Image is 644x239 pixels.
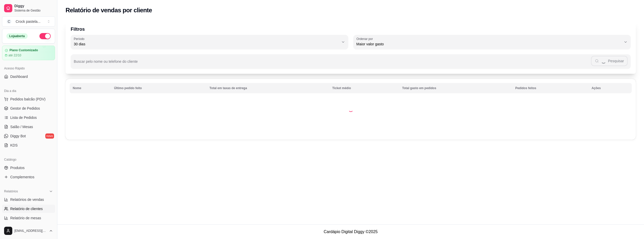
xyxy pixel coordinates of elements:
[2,205,55,213] a: Relatório de clientes
[74,37,86,41] label: Período
[71,26,631,33] p: Filtros
[10,165,25,170] span: Produtos
[2,225,55,237] button: [EMAIL_ADDRESS][DOMAIN_NAME]
[2,132,55,140] a: Diggy Botnovo
[6,33,28,39] div: Loja aberta
[2,64,55,72] div: Acesso Rápido
[10,143,18,148] span: KDS
[71,35,348,49] button: Período30 dias
[2,46,55,60] a: Plano Customizadoaté 22/10
[8,53,21,57] article: até 22/10
[10,197,44,202] span: Relatórios de vendas
[2,155,55,164] div: Catálogo
[2,173,55,181] a: Complementos
[74,41,339,47] span: 30 dias
[2,2,55,14] a: DiggySistema de Gestão
[2,95,55,103] button: Pedidos balcão (PDV)
[10,124,33,129] span: Salão / Mesas
[10,115,37,120] span: Lista de Pedidos
[2,141,55,149] a: KDS
[2,16,55,27] button: Select a team
[10,74,28,79] span: Dashboard
[353,35,631,49] button: Ordenar porMaior valor gasto
[14,4,53,8] span: Diggy
[356,37,375,41] label: Ordenar por
[2,214,55,222] a: Relatório de mesas
[74,61,591,66] input: Buscar pelo nome ou telefone do cliente
[2,164,55,172] a: Produtos
[348,107,353,112] div: Loading
[10,133,26,139] span: Diggy Bot
[2,113,55,122] a: Lista de Pedidos
[10,174,34,180] span: Complementos
[2,123,55,131] a: Salão / Mesas
[356,41,622,47] span: Maior valor gasto
[57,224,644,239] footer: Cardápio Digital Diggy © 2025
[2,72,55,81] a: Dashboard
[10,206,43,211] span: Relatório de clientes
[2,195,55,204] a: Relatórios de vendas
[66,6,152,14] h2: Relatório de vendas por cliente
[2,87,55,95] div: Dia a dia
[14,229,47,233] span: [EMAIL_ADDRESS][DOMAIN_NAME]
[16,19,40,24] div: Crock pastela ...
[6,19,12,24] span: C
[10,106,40,111] span: Gestor de Pedidos
[14,8,53,13] span: Sistema de Gestão
[10,215,41,221] span: Relatório de mesas
[9,48,38,52] article: Plano Customizado
[10,97,46,102] span: Pedidos balcão (PDV)
[39,33,51,39] button: Alterar Status
[2,104,55,112] a: Gestor de Pedidos
[4,189,18,193] span: Relatórios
